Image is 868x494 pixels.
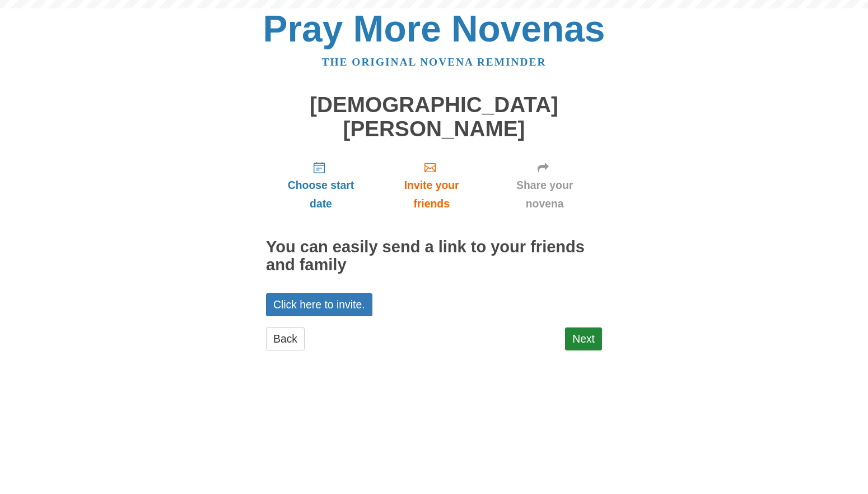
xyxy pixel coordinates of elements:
[322,56,547,68] a: The original novena reminder
[266,152,376,219] a: Choose start date
[487,152,602,219] a: Share your novena
[266,327,305,350] a: Back
[266,238,602,274] h2: You can easily send a link to your friends and family
[263,8,605,49] a: Pray More Novenas
[266,93,602,141] h1: [DEMOGRAPHIC_DATA][PERSON_NAME]
[387,176,476,213] span: Invite your friends
[376,152,487,219] a: Invite your friends
[565,327,602,350] a: Next
[266,293,372,316] a: Click here to invite.
[498,176,591,213] span: Share your novena
[277,176,365,213] span: Choose start date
